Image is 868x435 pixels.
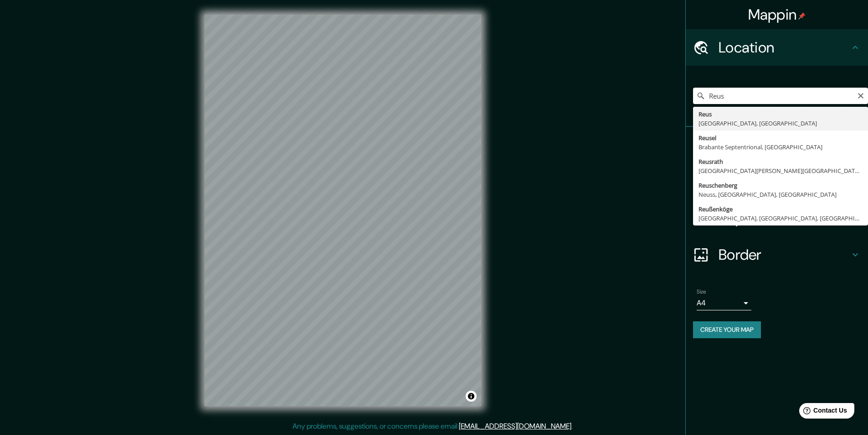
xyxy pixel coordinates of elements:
a: [EMAIL_ADDRESS][DOMAIN_NAME] [459,421,571,431]
p: Any problems, suggestions, or concerns please email . [293,421,573,432]
button: Clear [857,91,864,100]
div: Pins [686,127,868,163]
div: A4 [697,296,751,310]
iframe: Help widget launcher [787,399,858,425]
input: Pick your city or area [693,88,868,104]
h4: Layout [719,209,850,227]
div: Reusrath [699,157,863,166]
h4: Mappin [748,5,806,24]
div: [GEOGRAPHIC_DATA][PERSON_NAME][GEOGRAPHIC_DATA], [GEOGRAPHIC_DATA] [699,166,863,175]
img: pin-icon.png [798,12,806,20]
div: [GEOGRAPHIC_DATA], [GEOGRAPHIC_DATA], [GEOGRAPHIC_DATA] [699,214,863,223]
div: Border [686,236,868,273]
div: [GEOGRAPHIC_DATA], [GEOGRAPHIC_DATA] [699,119,863,128]
div: Layout [686,200,868,236]
label: Size [697,288,706,296]
button: Toggle attribution [466,391,477,402]
div: Reusel [699,133,863,142]
h4: Location [719,38,850,57]
div: Location [686,29,868,66]
h4: Border [719,246,850,264]
div: Brabante Septentrional, [GEOGRAPHIC_DATA] [699,142,863,152]
canvas: Map [205,15,481,406]
div: Reuschenberg [699,181,863,190]
button: Create your map [693,321,761,338]
div: Reußenköge [699,204,863,214]
div: Neuss, [GEOGRAPHIC_DATA], [GEOGRAPHIC_DATA] [699,190,863,199]
div: . [574,421,576,432]
div: . [573,421,574,432]
div: Style [686,163,868,200]
div: Reus [699,110,863,119]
